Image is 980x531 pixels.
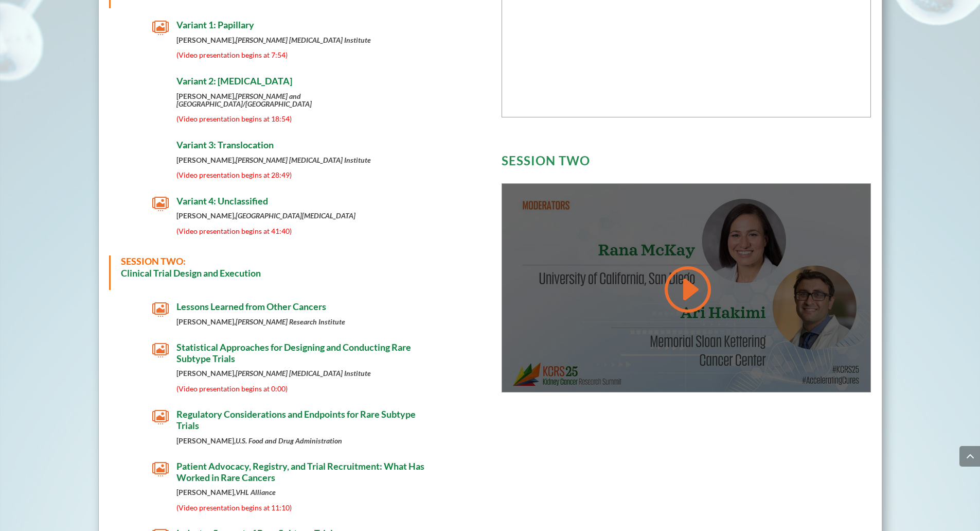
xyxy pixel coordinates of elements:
[152,342,169,358] span: 
[176,488,276,496] strong: [PERSON_NAME],
[152,301,169,318] span: 
[176,170,292,179] span: (Video presentation begins at 28:49)
[176,19,254,30] span: Variant 1: Papillary
[152,20,169,36] span: 
[236,211,355,220] em: [GEOGRAPHIC_DATA][MEDICAL_DATA]
[176,50,288,59] span: (Video presentation begins at 7:54)
[176,408,416,431] span: Regulatory Considerations and Endpoints for Rare Subtype Trials
[176,460,424,483] span: Patient Advocacy, Registry, and Trial Recruitment: What Has Worked in Rare Cancers
[236,156,371,164] em: [PERSON_NAME] [MEDICAL_DATA] Institute
[176,114,292,123] span: (Video presentation begins at 18:54)
[236,369,371,378] em: [PERSON_NAME] [MEDICAL_DATA] Institute
[121,267,261,279] strong: Clinical Trial Design and Execution
[176,301,326,312] span: Lessons Learned from Other Cancers
[152,409,169,425] span: 
[176,341,411,364] span: Statistical Approaches for Designing and Conducting Rare Subtype Trials
[176,503,292,512] span: (Video presentation begins at 11:10)
[176,156,371,164] strong: [PERSON_NAME],
[176,195,268,207] span: Variant 4: Unclassified
[152,461,169,477] span: 
[176,139,274,150] span: Variant 3: Translocation
[152,140,169,156] span: 
[176,211,355,220] strong: [PERSON_NAME],
[236,436,342,445] em: U.S. Food and Drug Administration
[176,369,371,378] strong: [PERSON_NAME],
[176,75,292,87] span: Variant 2: [MEDICAL_DATA]
[236,36,371,44] em: [PERSON_NAME] [MEDICAL_DATA] Institute
[121,255,186,267] span: SESSION TWO:
[502,155,871,172] h3: SESSION TWO
[176,92,312,108] em: [PERSON_NAME] and [GEOGRAPHIC_DATA]/[GEOGRAPHIC_DATA]
[236,488,276,496] em: VHL Alliance
[176,227,292,235] span: (Video presentation begins at 41:40)
[176,384,288,393] span: (Video presentation begins at 0:00)
[176,317,345,326] strong: [PERSON_NAME],
[236,317,345,326] em: [PERSON_NAME] Research Institute
[152,196,169,212] span: 
[176,92,312,108] strong: [PERSON_NAME],
[176,436,342,445] strong: [PERSON_NAME],
[152,76,169,92] span: 
[176,36,371,44] strong: [PERSON_NAME],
